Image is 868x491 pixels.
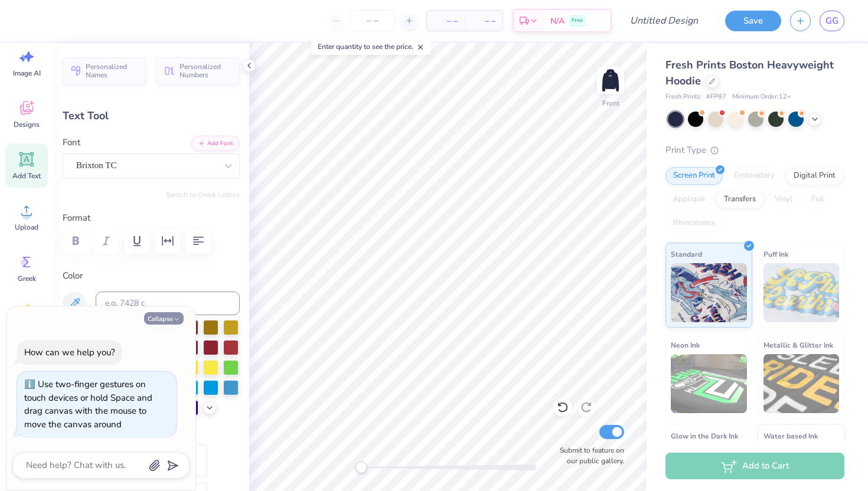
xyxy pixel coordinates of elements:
[86,63,139,79] span: Personalized Names
[665,214,723,232] div: Rhinestones
[572,17,583,25] span: Free
[732,92,791,102] span: Minimum Order: 12 +
[726,167,782,185] div: Embroidery
[180,63,233,79] span: Personalized Numbers
[786,167,843,185] div: Digital Print
[599,68,622,92] img: Front
[63,211,240,225] label: Format
[763,263,840,322] img: Puff Ink
[24,346,115,358] div: How can we help you?
[63,108,240,124] div: Text Tool
[63,269,240,283] label: Color
[166,190,240,199] button: Switch to Greek Letters
[763,248,788,260] span: Puff Ink
[665,191,713,208] div: Applique
[665,92,700,102] span: Fresh Prints
[96,292,240,315] input: e.g. 7428 c
[434,15,458,27] span: – –
[671,248,702,260] span: Standard
[550,15,564,27] span: N/A
[763,339,833,351] span: Metallic & Glitter Ink
[825,14,838,28] span: GG
[671,354,747,413] img: Neon Ink
[18,274,36,283] span: Greek
[706,92,726,102] span: # FP87
[553,445,624,466] label: Submit to feature on our public gallery.
[763,354,840,413] img: Metallic & Glitter Ink
[665,167,723,185] div: Screen Print
[24,378,152,430] div: Use two-finger gestures on touch devices or hold Space and drag canvas with the mouse to move the...
[311,38,431,55] div: Enter quantity to see the price.
[156,57,240,84] button: Personalized Numbers
[14,120,40,129] span: Designs
[63,57,146,84] button: Personalized Names
[665,143,844,157] div: Print Type
[472,15,495,27] span: – –
[602,98,619,109] div: Front
[350,10,396,31] input: – –
[804,191,831,208] div: Foil
[144,312,184,325] button: Collapse
[12,171,41,181] span: Add Text
[767,191,800,208] div: Vinyl
[671,263,747,322] img: Standard
[15,222,38,232] span: Upload
[671,430,738,442] span: Glow in the Dark Ink
[63,136,80,149] label: Font
[716,191,763,208] div: Transfers
[725,11,781,31] button: Save
[191,136,240,151] button: Add Font
[665,58,834,88] span: Fresh Prints Boston Heavyweight Hoodie
[671,339,700,351] span: Neon Ink
[820,11,844,31] a: GG
[763,430,818,442] span: Water based Ink
[355,461,367,473] div: Accessibility label
[621,9,707,32] input: Untitled Design
[13,68,41,78] span: Image AI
